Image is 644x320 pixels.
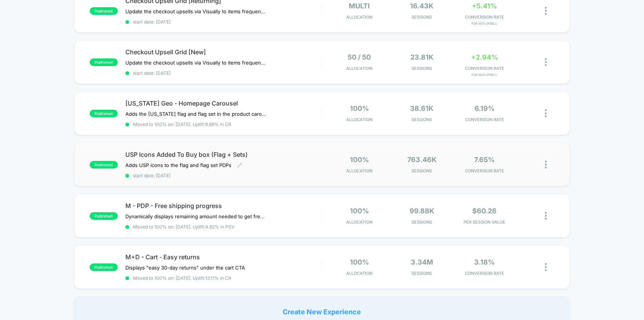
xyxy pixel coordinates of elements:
[455,117,514,122] span: CONVERSION RATE
[455,219,514,225] span: PER SESSION VALUE
[410,2,434,10] span: 16.43k
[545,212,547,220] img: close
[125,213,266,219] span: Dynamically displays remaining amount needed to get free shipping under the price on PDPs. Messag...
[125,253,322,261] span: M+D - Cart - Easy returns
[475,104,495,112] span: 6.19%
[125,60,266,66] span: Update the checkout upsells via Visually to items frequently bought together under $95.
[455,22,514,25] span: for w/o upsell
[90,212,118,220] span: published
[125,162,231,168] span: Adds USP icons to the flag and flag set PDPs
[545,263,547,271] img: close
[471,53,498,61] span: +2.94%
[125,202,322,210] span: M - PDP - Free shipping progress
[125,265,245,271] span: Displays "easy 30-day returns" under the cart CTA
[350,104,369,112] span: 100%
[392,271,451,276] span: Sessions
[125,70,322,76] span: start date: [DATE]
[392,66,451,71] span: Sessions
[346,117,372,122] span: Allocation
[346,219,372,225] span: Allocation
[90,263,118,271] span: published
[455,73,514,77] span: for w/o upsell
[545,161,547,169] img: close
[455,271,514,276] span: CONVERSION RATE
[455,66,514,71] span: CONVERSION RATE
[125,19,322,25] span: start date: [DATE]
[410,53,434,61] span: 23.81k
[125,173,322,178] span: start date: [DATE]
[125,99,322,107] span: [US_STATE] Geo - Homepage Carousel
[474,156,495,164] span: 7.65%
[348,53,371,61] span: 50 / 50
[90,7,118,15] span: published
[90,110,118,117] span: published
[90,161,118,169] span: published
[350,156,369,164] span: 100%
[125,151,322,158] span: USP Icons Added To Buy box (Flag + Sets)
[410,207,434,215] span: 99.88k
[350,207,369,215] span: 100%
[392,168,451,173] span: Sessions
[474,258,495,266] span: 3.18%
[133,224,234,230] span: Moved to 100% on: [DATE] . Uplift: 4.82% in PSV
[346,14,372,20] span: Allocation
[133,275,231,281] span: Moved to 100% on: [DATE] . Uplift: 13.11% in CR
[125,8,266,14] span: Update the checkout upsells via Visually to items frequently bought together under $95.
[125,48,322,56] span: Checkout Upsell Grid [New]
[125,111,266,117] span: Adds the [US_STATE] flag and flag set in the product carousel under the hero fro visitors coming ...
[392,219,451,225] span: Sessions
[411,258,433,266] span: 3.34M
[472,207,497,215] span: $60.26
[545,7,547,15] img: close
[392,14,451,20] span: Sessions
[545,58,547,66] img: close
[349,2,370,10] span: multi
[346,271,372,276] span: Allocation
[407,156,437,164] span: 763.46k
[350,258,369,266] span: 100%
[455,168,514,173] span: CONVERSION RATE
[472,2,497,10] span: +5.41%
[346,66,372,71] span: Allocation
[392,117,451,122] span: Sessions
[545,109,547,117] img: close
[410,104,434,112] span: 38.61k
[133,121,231,127] span: Moved to 100% on: [DATE] . Uplift: 9.89% in CR
[90,58,118,66] span: published
[346,168,372,173] span: Allocation
[455,14,514,20] span: CONVERSION RATE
